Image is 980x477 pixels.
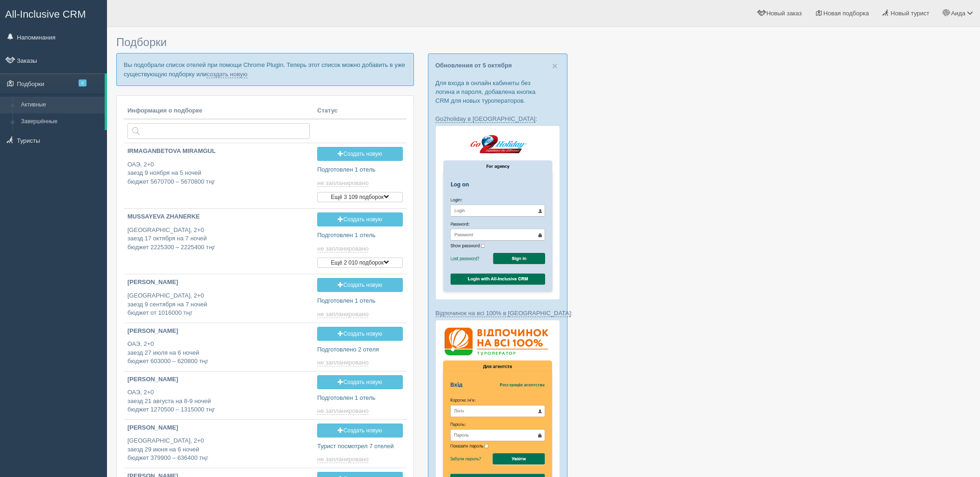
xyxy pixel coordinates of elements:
[317,166,403,174] p: Подготовлен 1 отель
[317,345,403,354] p: Подготовлено 2 отеля
[317,456,370,463] a: не запланировано
[767,10,802,17] span: Новый заказ
[116,36,167,48] span: Подборки
[435,309,560,318] p: :
[127,226,310,252] p: [GEOGRAPHIC_DATA], 2+0 заезд 17 октября на 7 ночей бюджет 2225300 – 2225400 тңг
[317,375,403,389] a: Создать новую
[79,79,87,86] span: 2
[317,258,403,268] button: Ещё 2 010 подборок
[552,61,558,71] button: Close
[317,424,403,437] a: Создать новую
[317,179,368,187] span: не запланировано
[317,212,403,226] a: Создать новую
[124,274,313,321] a: [PERSON_NAME] [GEOGRAPHIC_DATA], 2+0заезд 9 сентября на 7 ночейбюджет от 1016000 тңг
[435,114,560,123] p: :
[317,179,370,187] a: не запланировано
[0,0,107,26] a: All-Inclusive CRM
[435,126,560,300] img: go2holiday-login-via-crm-for-travel-agents.png
[435,310,571,317] a: Відпочинок на всі 100% в [GEOGRAPHIC_DATA]
[317,442,403,451] p: Турист посмотрел 7 отелей
[124,420,313,467] a: [PERSON_NAME] [GEOGRAPHIC_DATA], 2+0заезд 29 июня на 6 ночейбюджет 379900 – 636400 тңг
[5,8,86,20] span: All-Inclusive CRM
[127,340,310,366] p: ОАЭ, 2+0 заезд 27 июля на 6 ночей бюджет 603000 – 620800 тңг
[317,192,403,202] button: Ещё 3 109 подборок
[207,71,247,78] a: создать новую
[823,10,869,17] span: Новая подборка
[17,113,105,130] a: Завершённые
[124,103,313,119] th: Информация о подборке
[317,297,403,305] p: Подготовлен 1 отель
[124,143,313,194] a: IRMAGANBETOVA MIRAMGUL ОАЭ, 2+0заезд 9 ноября на 5 ночейбюджет 5670700 – 5670800 тңг
[127,424,310,432] p: [PERSON_NAME]
[127,375,310,384] p: [PERSON_NAME]
[317,278,403,292] a: Создать новую
[127,123,310,139] input: Поиск по стране или туристу
[127,160,310,186] p: ОАЭ, 2+0 заезд 9 ноября на 5 ночей бюджет 5670700 – 5670800 тңг
[124,371,313,418] a: [PERSON_NAME] ОАЭ, 2+0заезд 21 августа на 8-9 ночейбюджет 1270500 – 1315000 тңг
[124,323,313,370] a: [PERSON_NAME] ОАЭ, 2+0заезд 27 июля на 6 ночейбюджет 603000 – 620800 тңг
[317,359,370,366] a: не запланировано
[127,291,310,318] p: [GEOGRAPHIC_DATA], 2+0 заезд 9 сентября на 7 ночей бюджет от 1016000 тңг
[951,10,966,17] span: Аида
[127,212,310,221] p: MUSSAYEVA ZHANERKE
[127,327,310,336] p: [PERSON_NAME]
[317,359,368,366] span: не запланировано
[317,245,370,252] a: не запланировано
[317,311,368,318] span: не запланировано
[124,209,313,259] a: MUSSAYEVA ZHANERKE [GEOGRAPHIC_DATA], 2+0заезд 17 октября на 7 ночейбюджет 2225300 – 2225400 тңг
[317,407,368,415] span: не запланировано
[435,62,512,69] a: Обновления от 5 октября
[317,327,403,341] a: Создать новую
[116,53,414,86] p: Вы подобрали список отелей при помощи Chrome Plugin. Теперь этот список можно добавить в уже суще...
[127,278,310,287] p: [PERSON_NAME]
[317,245,368,252] span: не запланировано
[435,79,560,105] p: Для входа в онлайн кабинеты без логина и пароля, добавлена кнопка CRM для новых туроператоров.
[435,115,535,123] a: Go2holiday в [GEOGRAPHIC_DATA]
[317,311,370,318] a: не запланировано
[317,231,403,240] p: Подготовлен 1 отель
[17,97,105,113] a: Активные
[127,388,310,414] p: ОАЭ, 2+0 заезд 21 августа на 8-9 ночей бюджет 1270500 – 1315000 тңг
[552,60,558,71] span: ×
[317,394,403,403] p: Подготовлен 1 отель
[317,456,368,463] span: не запланировано
[127,147,310,156] p: IRMAGANBETOVA MIRAMGUL
[891,10,929,17] span: Новый турист
[317,407,370,415] a: не запланировано
[317,147,403,161] a: Создать новую
[127,437,310,463] p: [GEOGRAPHIC_DATA], 2+0 заезд 29 июня на 6 ночей бюджет 379900 – 636400 тңг
[313,103,407,119] th: Статус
